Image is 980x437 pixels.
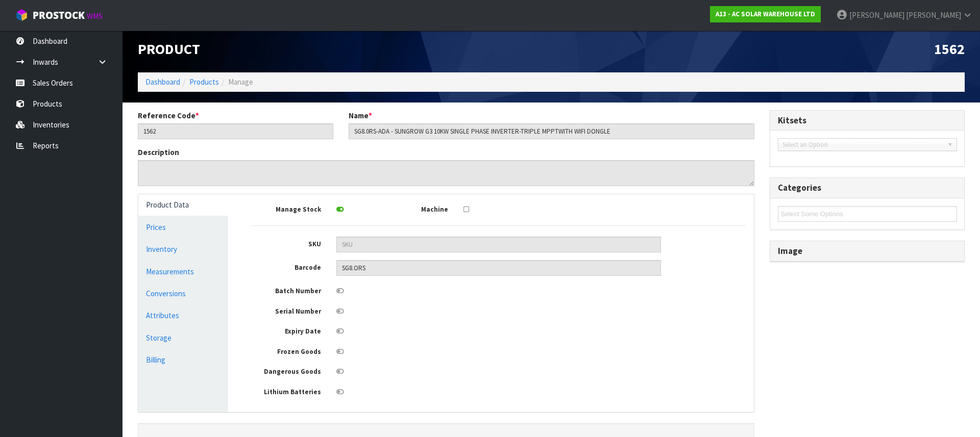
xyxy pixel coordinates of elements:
[243,384,329,397] label: Lithium Batteries
[243,324,329,337] label: Expiry Date
[145,77,180,87] a: Dashboard
[716,10,815,18] strong: A13 - AC SOLAR WAREHOUSE LTD
[243,304,329,317] label: Serial Number
[138,123,333,139] input: Reference Code
[778,246,957,256] h3: Image
[934,40,965,58] span: 1562
[87,11,103,21] small: WMS
[849,10,904,20] span: [PERSON_NAME]
[243,344,329,357] label: Frozen Goods
[782,139,943,151] span: Select an Option
[138,217,228,238] a: Prices
[243,364,329,377] label: Dangerous Goods
[138,349,228,370] a: Billing
[15,9,28,21] img: cube-alt.png
[138,283,228,304] a: Conversions
[228,77,253,87] span: Manage
[138,327,228,348] a: Storage
[138,261,228,282] a: Measurements
[138,305,228,326] a: Attributes
[243,260,329,273] label: Barcode
[243,284,329,296] label: Batch Number
[336,260,661,276] input: Barcode
[138,40,200,58] span: Product
[906,10,961,20] span: [PERSON_NAME]
[336,237,661,252] input: SKU
[138,110,199,121] label: Reference Code
[349,123,754,139] input: Name
[138,194,228,215] a: Product Data
[138,239,228,260] a: Inventory
[778,183,957,193] h3: Categories
[371,202,456,215] label: Machine
[33,9,85,22] span: ProStock
[189,77,219,87] a: Products
[243,202,329,215] label: Manage Stock
[778,116,957,125] h3: Kitsets
[138,147,179,158] label: Description
[243,237,329,249] label: SKU
[349,110,372,121] label: Name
